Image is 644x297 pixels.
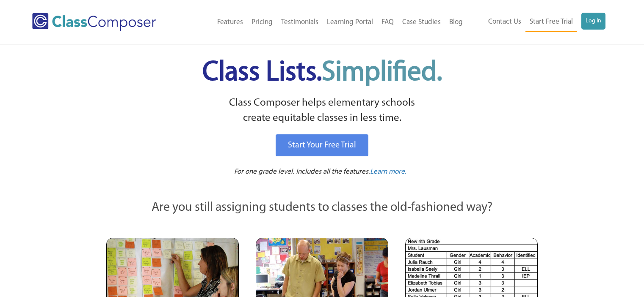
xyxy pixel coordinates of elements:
a: Features [213,13,247,32]
nav: Header Menu [183,13,467,32]
span: Learn more. [370,168,406,175]
span: For one grade level. Includes all the features. [234,168,370,175]
a: Pricing [247,13,277,32]
a: Learn more. [370,167,406,177]
a: Start Your Free Trial [276,134,368,156]
span: Simplified. [322,59,442,87]
a: Start Free Trial [525,13,577,32]
span: Class Lists. [202,59,442,87]
a: Case Studies [398,13,445,32]
a: Log In [581,13,605,30]
a: Contact Us [484,13,525,31]
p: Class Composer helps elementary schools create equitable classes in less time. [105,95,539,126]
span: Start Your Free Trial [288,141,356,150]
p: Are you still assigning students to classes the old-fashioned way? [106,199,538,217]
img: Class Composer [32,13,156,31]
a: FAQ [377,13,398,32]
a: Learning Portal [323,13,377,32]
a: Blog [445,13,467,32]
nav: Header Menu [467,13,605,32]
a: Testimonials [277,13,323,32]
